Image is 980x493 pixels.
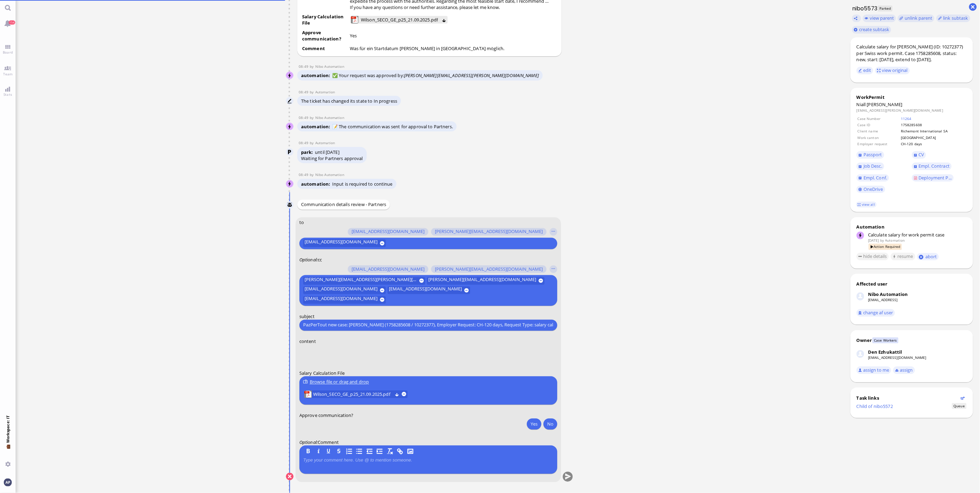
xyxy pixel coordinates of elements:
[303,277,425,285] button: [PERSON_NAME][EMAIL_ADDRESS][PERSON_NAME][DOMAIN_NAME]
[919,163,950,169] span: Empl. Contract
[857,366,892,374] button: assign to me
[348,266,428,273] button: [EMAIL_ADDRESS][DOMAIN_NAME]
[9,20,15,25] span: 154
[857,395,959,401] div: Task links
[878,6,893,11] span: Parked
[299,314,315,320] span: subject
[301,181,332,187] span: automation
[442,18,447,22] button: Download Wilson_SECO_GE_p25_21.09.2025.pdf
[313,391,392,398] span: Wilson_SECO_GE_p25_21.09.2025.pdf
[299,371,345,377] span: Salary Calculation File
[332,181,393,187] span: Input is required to continue
[286,180,294,188] img: Nibo Automation
[435,229,542,235] span: [PERSON_NAME][EMAIL_ADDRESS][DOMAIN_NAME]
[299,257,317,263] span: Optional
[350,45,557,52] p: Was für ein Startdatum [PERSON_NAME] in [GEOGRAPHIC_DATA] möglich.
[335,448,343,455] button: S
[850,4,878,12] h1: nibo5573
[901,116,912,121] a: 11264
[286,473,293,481] button: Cancel
[857,101,866,108] span: Niall
[857,108,967,113] dd: [EMAIL_ADDRESS][PERSON_NAME][DOMAIN_NAME]
[299,220,304,226] span: to
[304,240,377,247] span: [EMAIL_ADDRESS][DOMAIN_NAME]
[912,174,954,182] a: Deployment P...
[917,253,939,260] button: abort
[299,115,310,120] span: 08:49
[315,448,322,455] button: I
[435,267,542,272] span: [PERSON_NAME][EMAIL_ADDRESS][DOMAIN_NAME]
[352,229,424,235] span: [EMAIL_ADDRESS][DOMAIN_NAME]
[315,172,344,177] span: automation@nibo.ai
[943,15,969,21] span: link subtask
[857,135,900,140] td: Work canton
[868,349,902,355] div: Den Ezhukattil
[310,64,315,69] span: by
[857,309,895,317] button: change af user
[299,64,310,69] span: 08:49
[315,90,335,94] span: automation@bluelakelegal.com
[302,29,349,44] td: Approve communication?
[301,98,397,104] span: The ticket has changed its state to In progress
[388,287,470,294] button: [EMAIL_ADDRESS][DOMAIN_NAME]
[302,13,349,28] td: Salary Calculation File
[543,419,557,430] button: No
[1,50,15,55] span: Board
[315,140,335,145] span: automation@bluelakelegal.com
[302,45,349,54] td: Comment
[900,141,966,147] td: CH-120 days
[880,238,884,243] span: by
[303,379,553,386] div: Browse file or drag and drop
[857,337,872,343] div: Owner
[1,72,15,76] span: Team
[299,439,318,446] em: :
[304,277,417,285] span: [PERSON_NAME][EMAIL_ADDRESS][PERSON_NAME][DOMAIN_NAME]
[868,238,879,243] span: [DATE]
[428,277,536,285] span: [PERSON_NAME][EMAIL_ADDRESS][DOMAIN_NAME]
[857,116,900,121] td: Case Number
[852,26,891,34] button: create subtask
[332,72,539,78] span: ✅ Your request was approved by:
[919,175,952,181] span: Deployment P...
[868,291,908,297] div: Nibo Automation
[5,443,10,459] span: 💼 Workspace: IT
[868,232,967,238] div: Calculate salary for work permit case
[299,90,310,94] span: 08:49
[857,44,967,63] div: Calculate salary for [PERSON_NAME] (ID: 10272377) per Swiss work permit. Case 1758285608, status:...
[898,15,934,22] button: unlink parent
[318,439,339,446] span: Comment
[304,391,407,398] lob-view: Wilson_SECO_GE_p25_21.09.2025.pdf
[313,391,392,398] a: View Wilson_SECO_GE_p25_21.09.2025.pdf
[310,90,315,94] span: by
[286,123,294,131] img: Nibo Automation
[864,163,882,169] span: Job Desc.
[351,16,448,24] lob-view: Wilson_SECO_GE_p25_21.09.2025.pdf
[893,366,915,374] button: assign
[297,200,390,210] div: Communication details review - Partners
[900,128,966,134] td: Richemont International SA
[332,123,453,130] span: 📝 The communication was sent for approval to Partners.
[394,392,399,397] button: Download Wilson_SECO_GE_p25_21.09.2025.pdf
[857,94,967,100] div: WorkPermit
[352,267,424,272] span: [EMAIL_ADDRESS][DOMAIN_NAME]
[361,16,438,24] span: Wilson_SECO_GE_p25_21.09.2025.pdf
[857,67,874,74] button: edit
[900,122,966,128] td: 1758285608
[431,228,546,236] button: [PERSON_NAME][EMAIL_ADDRESS][DOMAIN_NAME]
[299,257,318,263] em: :
[304,296,377,304] span: [EMAIL_ADDRESS][DOMAIN_NAME]
[304,287,377,294] span: [EMAIL_ADDRESS][DOMAIN_NAME]
[427,277,544,285] button: [PERSON_NAME][EMAIL_ADDRESS][DOMAIN_NAME]
[318,257,322,263] span: cc
[912,151,926,159] a: CV
[310,140,315,145] span: by
[301,155,363,161] div: Waiting for Partners approval
[326,149,339,155] span: [DATE]
[852,15,861,22] button: Copy ticket nibo5573 link to clipboard
[864,151,882,158] span: Passport
[299,439,317,446] span: Optional
[315,115,344,120] span: automation@nibo.ai
[857,174,889,182] a: Empl. Conf.
[527,419,541,430] button: Yes
[303,296,386,304] button: [EMAIL_ADDRESS][DOMAIN_NAME]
